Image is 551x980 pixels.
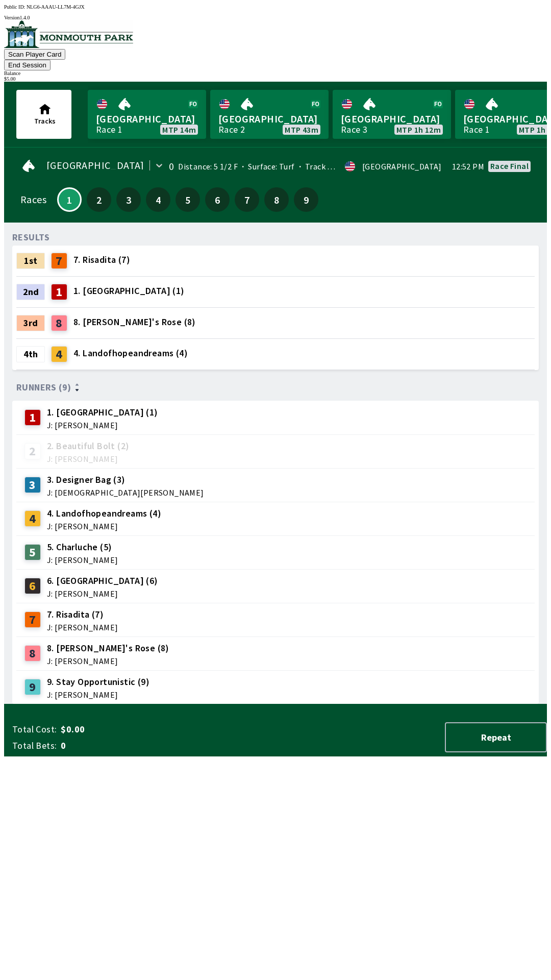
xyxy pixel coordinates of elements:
[490,162,529,170] div: Race final
[24,443,41,459] div: 2
[24,679,41,695] div: 9
[176,187,200,212] button: 5
[362,162,442,170] div: [GEOGRAPHIC_DATA]
[73,284,185,298] span: 1. [GEOGRAPHIC_DATA] (1)
[47,675,149,689] span: 9. Stay Opportunistic (9)
[295,161,385,171] span: Track Condition: Firm
[16,382,535,393] div: Runners (9)
[16,315,45,331] div: 3rd
[218,126,245,134] div: Race 2
[47,574,158,587] span: 6. [GEOGRAPHIC_DATA] (6)
[87,187,111,212] button: 2
[47,522,161,530] span: J: [PERSON_NAME]
[235,187,259,212] button: 7
[47,691,149,699] span: J: [PERSON_NAME]
[47,657,169,665] span: J: [PERSON_NAME]
[341,126,367,134] div: Race 3
[20,195,46,204] div: Races
[208,196,227,203] span: 6
[178,161,238,171] span: Distance: 5 1/2 F
[16,284,45,300] div: 2nd
[51,253,67,269] div: 7
[47,406,158,419] span: 1. [GEOGRAPHIC_DATA] (1)
[24,544,41,560] div: 5
[12,740,57,752] span: Total Bets:
[16,253,45,269] div: 1st
[47,556,118,564] span: J: [PERSON_NAME]
[452,162,484,170] span: 12:52 PM
[4,4,547,10] div: Public ID:
[4,49,65,60] button: Scan Player Card
[12,723,57,736] span: Total Cost:
[96,112,198,126] span: [GEOGRAPHIC_DATA]
[341,112,443,126] span: [GEOGRAPHIC_DATA]
[46,161,144,169] span: [GEOGRAPHIC_DATA]
[205,187,230,212] button: 6
[88,90,206,139] a: [GEOGRAPHIC_DATA]Race 1MTP 14m
[12,233,50,241] div: RESULTS
[47,439,129,453] span: 2. Beautiful Bolt (2)
[169,162,174,170] div: 0
[73,315,196,329] span: 8. [PERSON_NAME]'s Rose (8)
[210,90,329,139] a: [GEOGRAPHIC_DATA]Race 2MTP 43m
[57,187,82,212] button: 1
[294,187,318,212] button: 9
[89,196,109,203] span: 2
[396,126,441,134] span: MTP 1h 12m
[47,507,161,520] span: 4. Landofhopeandreams (4)
[4,20,133,48] img: venue logo
[237,196,257,203] span: 7
[296,196,316,203] span: 9
[24,611,41,628] div: 7
[285,126,318,134] span: MTP 43m
[4,15,547,20] div: Version 1.4.0
[47,608,118,621] span: 7. Risadita (7)
[178,196,197,203] span: 5
[24,645,41,661] div: 8
[61,740,221,752] span: 0
[16,90,71,139] button: Tracks
[51,346,67,362] div: 4
[47,642,169,655] span: 8. [PERSON_NAME]'s Rose (8)
[116,187,141,212] button: 3
[47,455,129,463] span: J: [PERSON_NAME]
[73,347,188,360] span: 4. Landofhopeandreams (4)
[16,346,45,362] div: 4th
[34,116,56,126] span: Tracks
[4,76,547,82] div: $ 5.00
[119,196,138,203] span: 3
[47,473,204,486] span: 3. Designer Bag (3)
[61,197,78,202] span: 1
[24,510,41,527] div: 4
[463,126,490,134] div: Race 1
[16,383,71,391] span: Runners (9)
[148,196,168,203] span: 4
[24,578,41,594] div: 6
[24,409,41,426] div: 1
[238,161,295,171] span: Surface: Turf
[51,315,67,331] div: 8
[4,70,547,76] div: Balance
[47,421,158,429] span: J: [PERSON_NAME]
[162,126,196,134] span: MTP 14m
[27,4,85,10] span: NLG6-AAAU-LL7M-4GJX
[51,284,67,300] div: 1
[267,196,286,203] span: 8
[264,187,289,212] button: 8
[218,112,320,126] span: [GEOGRAPHIC_DATA]
[4,60,51,70] button: End Session
[146,187,170,212] button: 4
[445,722,547,752] button: Repeat
[333,90,451,139] a: [GEOGRAPHIC_DATA]Race 3MTP 1h 12m
[47,623,118,631] span: J: [PERSON_NAME]
[47,488,204,497] span: J: [DEMOGRAPHIC_DATA][PERSON_NAME]
[96,126,122,134] div: Race 1
[47,590,158,598] span: J: [PERSON_NAME]
[61,723,221,736] span: $0.00
[73,253,130,266] span: 7. Risadita (7)
[47,541,118,554] span: 5. Charluche (5)
[454,731,538,743] span: Repeat
[24,477,41,493] div: 3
